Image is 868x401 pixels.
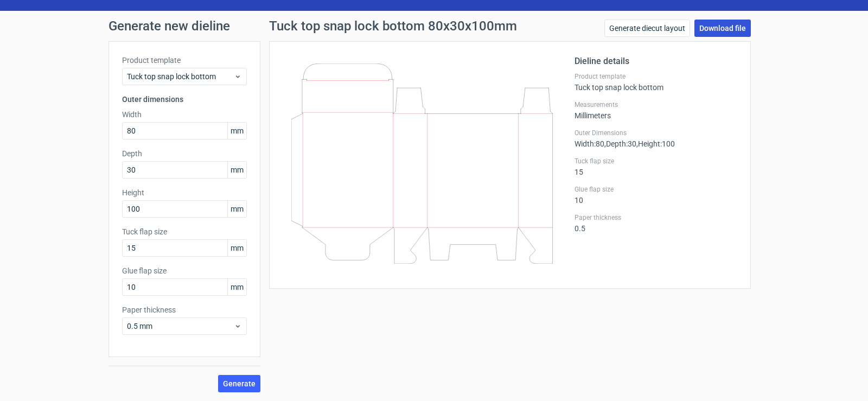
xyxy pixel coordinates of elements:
[122,226,247,237] label: Tuck flap size
[122,55,247,66] label: Product template
[575,72,737,81] label: Product template
[122,109,247,120] label: Width
[127,321,234,332] span: 0.5 mm
[223,380,256,387] span: Generate
[122,265,247,276] label: Glue flap size
[575,129,737,137] label: Outer Dimensions
[227,279,246,295] span: mm
[694,20,751,37] a: Download file
[575,213,737,222] label: Paper thickness
[127,71,234,82] span: Tuck top snap lock bottom
[122,148,247,159] label: Depth
[122,304,247,315] label: Paper thickness
[108,20,759,33] h1: Generate new dieline
[227,240,246,256] span: mm
[575,100,737,120] div: Millimeters
[575,100,737,109] label: Measurements
[227,162,246,178] span: mm
[218,375,260,392] button: Generate
[269,20,517,33] h1: Tuck top snap lock bottom 80x30x100mm
[227,201,246,217] span: mm
[122,94,247,105] h3: Outer dimensions
[575,72,737,92] div: Tuck top snap lock bottom
[604,139,636,148] span: , Depth : 30
[575,185,737,205] div: 10
[575,157,737,176] div: 15
[575,55,737,68] h2: Dieline details
[227,123,246,139] span: mm
[122,187,247,198] label: Height
[575,139,604,148] span: Width : 80
[575,213,737,233] div: 0.5
[604,20,690,37] a: Generate diecut layout
[575,185,737,194] label: Glue flap size
[636,139,675,148] span: , Height : 100
[575,157,737,166] label: Tuck flap size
